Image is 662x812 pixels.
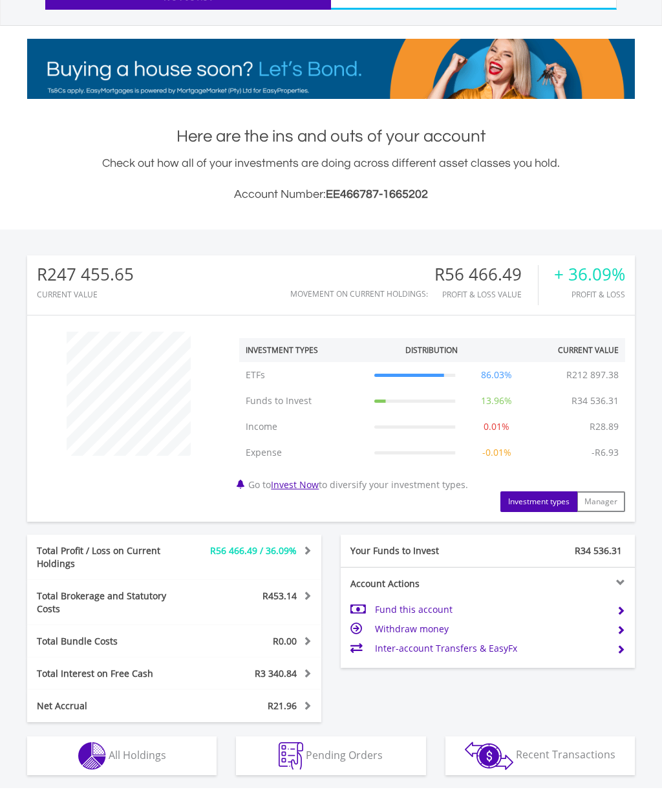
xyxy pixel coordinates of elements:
[239,440,368,466] td: Expense
[464,363,528,389] td: 86.03%
[27,186,635,204] h3: Account Number:
[239,363,368,389] td: ETFs
[326,189,428,201] span: EE466787-1665202
[27,636,198,648] div: Total Bundle Costs
[279,743,303,771] img: pending_instructions-wht.png
[27,545,198,571] div: Total Profit / Loss on Current Holdings
[27,668,198,681] div: Total Interest on Free Cash
[273,636,297,648] span: R0.00
[341,578,488,591] div: Account Actions
[37,266,134,284] div: R247 455.65
[465,742,513,771] img: transactions-zar-wht.png
[445,737,635,776] button: Recent Transactions
[109,748,166,762] span: All Holdings
[434,266,538,284] div: R56 466.49
[575,545,622,557] span: R34 536.31
[27,155,635,204] div: Check out how all of your investments are doing across different asset classes you hold.
[577,492,625,513] button: Manager
[565,389,625,414] td: R34 536.31
[268,700,297,712] span: R21.96
[500,492,577,513] button: Investment types
[529,339,625,363] th: Current Value
[27,125,635,149] h1: Here are the ins and outs of your account
[306,748,383,762] span: Pending Orders
[290,290,428,299] div: Movement on Current Holdings:
[271,479,319,491] a: Invest Now
[583,414,625,440] td: R28.89
[210,545,297,557] span: R56 466.49 / 36.09%
[27,39,635,100] img: EasyMortage Promotion Banner
[27,700,198,713] div: Net Accrual
[239,389,368,414] td: Funds to Invest
[375,601,610,620] td: Fund this account
[464,389,528,414] td: 13.96%
[554,291,625,299] div: Profit & Loss
[78,743,106,771] img: holdings-wht.png
[27,737,217,776] button: All Holdings
[239,414,368,440] td: Income
[262,590,297,603] span: R453.14
[516,748,615,762] span: Recent Transactions
[560,363,625,389] td: R212 897.38
[464,440,528,466] td: -0.01%
[405,345,458,356] div: Distribution
[341,545,488,558] div: Your Funds to Invest
[375,639,610,659] td: Inter-account Transfers & EasyFx
[230,326,635,513] div: Go to to diversify your investment types.
[255,668,297,680] span: R3 340.84
[554,266,625,284] div: + 36.09%
[239,339,368,363] th: Investment Types
[434,291,538,299] div: Profit & Loss Value
[585,440,625,466] td: -R6.93
[236,737,425,776] button: Pending Orders
[37,291,134,299] div: CURRENT VALUE
[27,590,198,616] div: Total Brokerage and Statutory Costs
[464,414,528,440] td: 0.01%
[375,620,610,639] td: Withdraw money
